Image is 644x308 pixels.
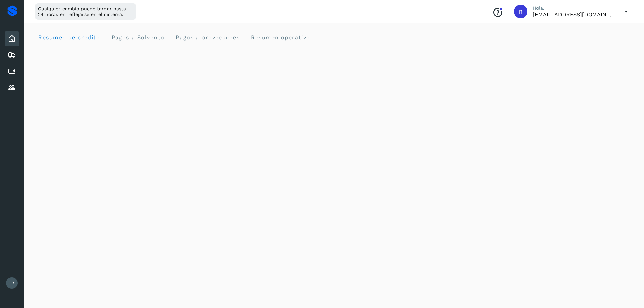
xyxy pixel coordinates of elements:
div: Embarques [5,48,19,63]
span: Resumen de crédito [38,34,100,41]
div: Proveedores [5,80,19,95]
span: Pagos a Solvento [111,34,164,41]
span: Pagos a proveedores [175,34,240,41]
div: Cuentas por pagar [5,64,19,79]
p: niagara+prod@solvento.mx [533,11,614,18]
span: Resumen operativo [251,34,310,41]
div: Cualquier cambio puede tardar hasta 24 horas en reflejarse en el sistema. [35,3,136,20]
div: Inicio [5,31,19,46]
p: Hola, [533,5,614,11]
